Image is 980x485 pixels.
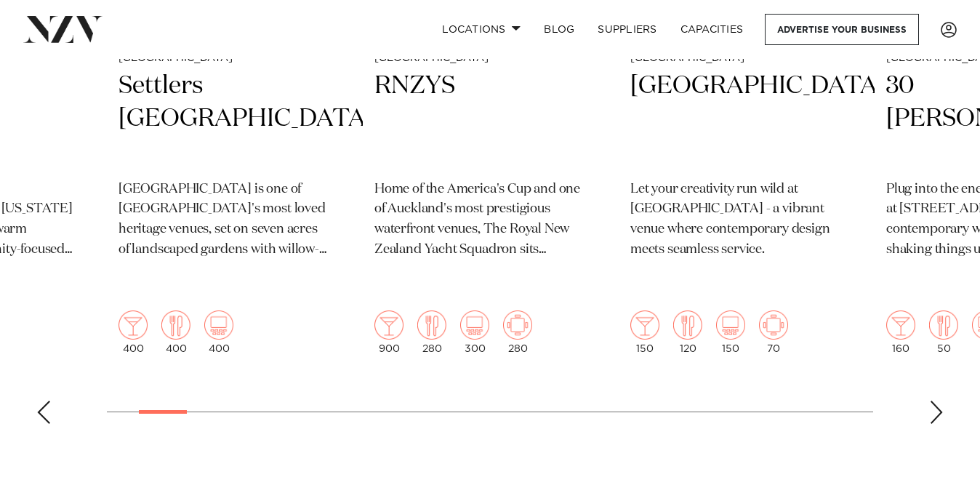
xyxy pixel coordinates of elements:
[417,310,446,340] img: dining.png
[586,14,668,45] a: SUPPLIERS
[716,310,745,354] div: 150
[374,70,585,168] h2: RNZYS
[886,310,915,340] img: cocktail.png
[929,310,958,354] div: 50
[161,310,190,354] div: 400
[161,310,190,340] img: dining.png
[630,70,841,168] h2: [GEOGRAPHIC_DATA]
[204,310,233,354] div: 400
[204,310,233,340] img: theatre.png
[119,310,148,340] img: cocktail.png
[630,180,841,261] p: Let your creativity run wild at [GEOGRAPHIC_DATA] - a vibrant venue where contemporary design mee...
[532,14,586,45] a: BLOG
[119,310,148,354] div: 400
[716,310,745,340] img: theatre.png
[759,310,788,354] div: 70
[460,310,489,340] img: theatre.png
[23,16,103,42] img: nzv-logo.png
[765,14,919,45] a: Advertise your business
[374,180,585,261] p: Home of the America's Cup and one of Auckland's most prestigious waterfront venues, The Royal New...
[630,310,659,340] img: cocktail.png
[630,310,659,354] div: 150
[460,310,489,354] div: 300
[417,310,446,354] div: 280
[374,310,403,354] div: 900
[886,310,915,354] div: 160
[759,310,788,340] img: meeting.png
[673,310,702,354] div: 120
[430,14,532,45] a: Locations
[503,310,532,340] img: meeting.png
[119,180,329,261] p: [GEOGRAPHIC_DATA] is one of [GEOGRAPHIC_DATA]'s most loved heritage venues, set on seven acres of...
[669,14,755,45] a: Capacities
[929,310,958,340] img: dining.png
[374,310,403,340] img: cocktail.png
[673,310,702,340] img: dining.png
[119,70,329,168] h2: Settlers [GEOGRAPHIC_DATA]
[503,310,532,354] div: 280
